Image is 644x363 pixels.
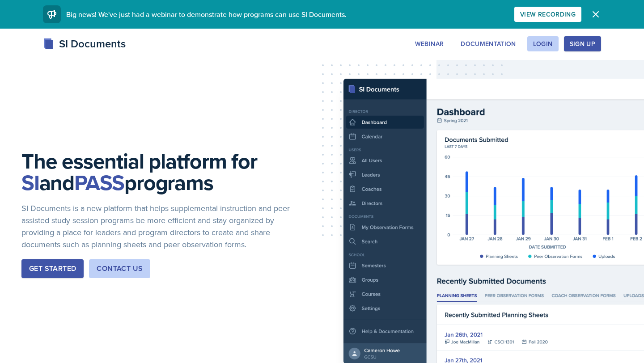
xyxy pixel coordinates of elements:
[527,36,559,51] button: Login
[29,263,76,274] div: Get Started
[533,40,553,47] div: Login
[43,36,126,52] div: SI Documents
[570,40,595,47] div: Sign Up
[66,9,347,19] span: Big news! We've just had a webinar to demonstrate how programs can use SI Documents.
[520,11,576,18] div: View Recording
[514,7,581,22] button: View Recording
[564,36,601,51] button: Sign Up
[461,40,516,47] div: Documentation
[415,40,444,47] div: Webinar
[21,259,84,278] button: Get Started
[455,36,522,51] button: Documentation
[409,36,449,51] button: Webinar
[97,263,143,274] div: Contact Us
[89,259,150,278] button: Contact Us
